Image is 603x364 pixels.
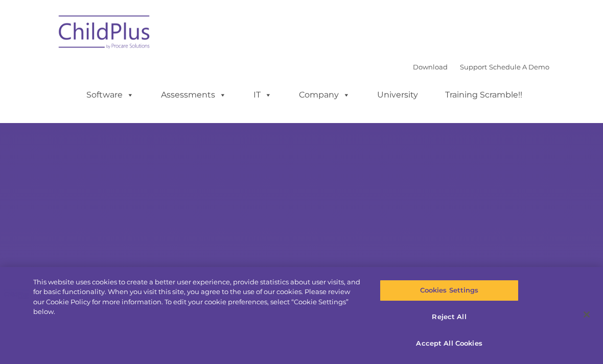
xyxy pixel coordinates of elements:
[54,8,156,59] img: ChildPlus by Procare Solutions
[413,63,448,71] a: Download
[575,303,598,326] button: Close
[243,85,282,105] a: IT
[380,280,518,301] button: Cookies Settings
[413,63,549,71] font: |
[460,63,487,71] a: Support
[151,85,237,105] a: Assessments
[435,85,532,105] a: Training Scramble!!
[489,63,549,71] a: Schedule A Demo
[367,85,428,105] a: University
[380,306,518,328] button: Reject All
[289,85,360,105] a: Company
[76,85,144,105] a: Software
[380,332,518,354] button: Accept All Cookies
[33,277,362,317] div: This website uses cookies to create a better user experience, provide statistics about user visit...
